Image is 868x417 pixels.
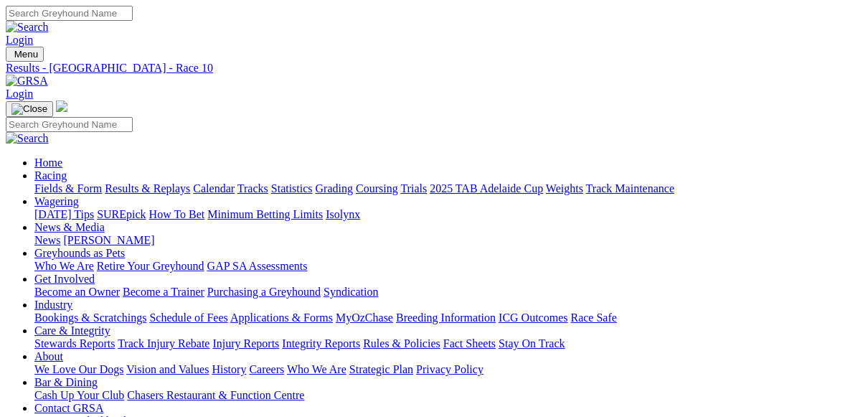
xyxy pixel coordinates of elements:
[430,182,543,195] a: 2025 TAB Adelaide Cup
[336,311,393,324] a: MyOzChase
[34,389,862,402] div: Bar & Dining
[34,337,115,350] a: Stewards Reports
[396,311,496,324] a: Breeding Information
[34,260,94,272] a: Who We Are
[416,363,483,375] a: Privacy Policy
[34,402,103,414] a: Contact GRSA
[282,337,360,350] a: Integrity Reports
[6,88,33,100] a: Login
[193,182,235,195] a: Calendar
[6,6,133,21] input: Search
[499,337,565,350] a: Stay On Track
[34,208,862,221] div: Wagering
[287,363,346,375] a: Who We Are
[230,311,333,324] a: Applications & Forms
[6,75,48,88] img: GRSA
[271,182,313,195] a: Statistics
[443,337,496,350] a: Fact Sheets
[6,34,33,46] a: Login
[6,47,44,62] button: Toggle navigation
[149,208,205,220] a: How To Bet
[123,286,204,298] a: Become a Trainer
[34,182,862,195] div: Racing
[6,117,133,132] input: Search
[34,286,862,299] div: Get Involved
[586,182,674,195] a: Track Maintenance
[34,208,94,220] a: [DATE] Tips
[207,208,323,220] a: Minimum Betting Limits
[34,311,146,324] a: Bookings & Scratchings
[316,182,353,195] a: Grading
[6,101,53,117] button: Toggle navigation
[237,182,268,195] a: Tracks
[34,182,102,195] a: Fields & Form
[14,49,38,60] span: Menu
[212,363,246,375] a: History
[34,273,95,285] a: Get Involved
[34,169,67,182] a: Racing
[34,363,862,376] div: About
[34,376,98,388] a: Bar & Dining
[356,182,398,195] a: Coursing
[6,62,862,75] a: Results - [GEOGRAPHIC_DATA] - Race 10
[34,156,62,169] a: Home
[34,311,862,324] div: Industry
[34,234,60,246] a: News
[6,21,49,34] img: Search
[118,337,209,350] a: Track Injury Rebate
[11,103,47,115] img: Close
[34,324,110,337] a: Care & Integrity
[34,350,63,362] a: About
[546,182,583,195] a: Weights
[34,221,105,233] a: News & Media
[400,182,427,195] a: Trials
[324,286,378,298] a: Syndication
[34,337,862,350] div: Care & Integrity
[326,208,360,220] a: Isolynx
[34,389,124,401] a: Cash Up Your Club
[97,208,146,220] a: SUREpick
[207,260,308,272] a: GAP SA Assessments
[499,311,567,324] a: ICG Outcomes
[34,363,123,375] a: We Love Our Dogs
[212,337,279,350] a: Injury Reports
[363,337,440,350] a: Rules & Policies
[34,286,120,298] a: Become an Owner
[127,389,304,401] a: Chasers Restaurant & Function Centre
[126,363,209,375] a: Vision and Values
[207,286,321,298] a: Purchasing a Greyhound
[97,260,204,272] a: Retire Your Greyhound
[56,100,67,112] img: logo-grsa-white.png
[63,234,154,246] a: [PERSON_NAME]
[149,311,227,324] a: Schedule of Fees
[249,363,284,375] a: Careers
[34,247,125,259] a: Greyhounds as Pets
[6,132,49,145] img: Search
[105,182,190,195] a: Results & Replays
[34,195,79,207] a: Wagering
[34,260,862,273] div: Greyhounds as Pets
[570,311,616,324] a: Race Safe
[34,234,862,247] div: News & Media
[34,299,72,311] a: Industry
[349,363,413,375] a: Strategic Plan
